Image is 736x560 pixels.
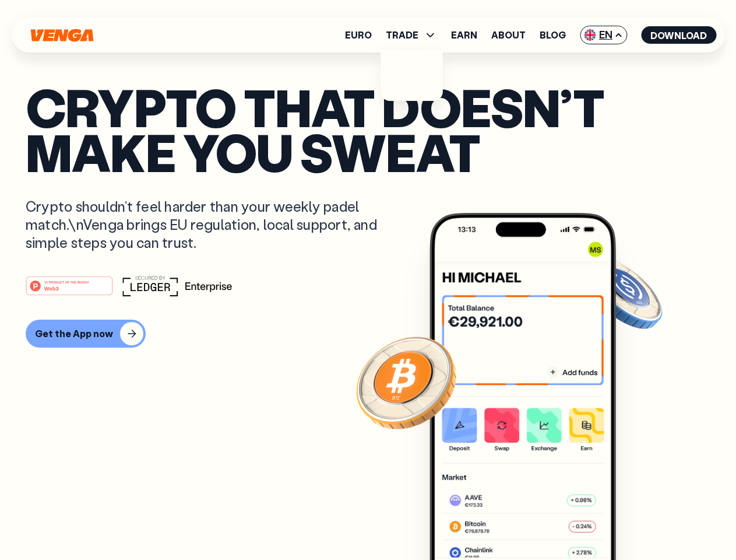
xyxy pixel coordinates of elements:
a: Euro [345,30,372,40]
a: #1 PRODUCT OF THE MONTHWeb3 [26,283,113,298]
span: EN [580,26,627,44]
span: TRADE [386,30,418,40]
img: flag-uk [584,29,596,41]
a: Get the App now [26,320,710,348]
a: Earn [451,30,477,40]
svg: Home [29,29,94,42]
button: Get the App now [26,320,146,348]
button: Download [641,26,716,44]
img: USDC coin [581,251,665,335]
a: Blog [540,30,566,40]
span: TRADE [386,28,437,42]
p: Crypto shouldn’t feel harder than your weekly padel match.\nVenga brings EU regulation, local sup... [26,197,394,252]
tspan: #1 PRODUCT OF THE MONTH [44,280,89,283]
div: Get the App now [35,328,113,339]
a: About [491,30,526,40]
img: Bitcoin [354,330,459,435]
p: Crypto that doesn’t make you sweat [26,85,710,174]
tspan: Web3 [44,285,59,291]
